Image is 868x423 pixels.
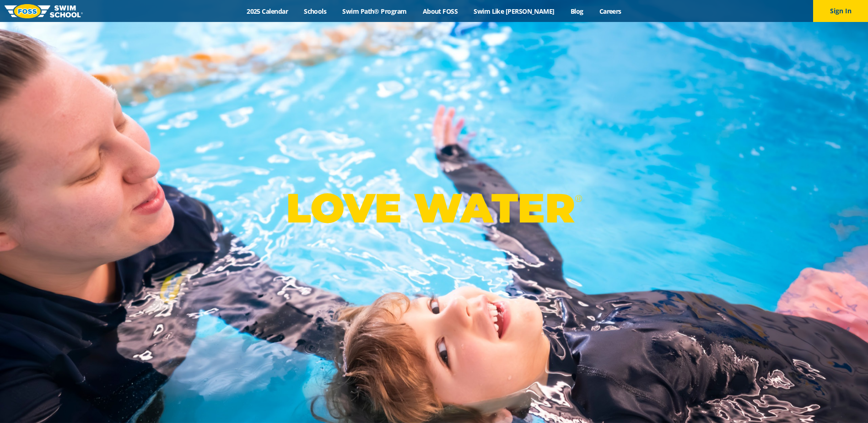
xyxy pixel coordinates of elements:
[562,7,591,16] a: Blog
[296,7,334,16] a: Schools
[239,7,296,16] a: 2025 Calendar
[286,184,582,233] p: LOVE WATER
[415,7,466,16] a: About FOSS
[5,4,83,18] img: FOSS Swim School Logo
[575,193,582,204] sup: ®
[334,7,415,16] a: Swim Path® Program
[466,7,563,16] a: Swim Like [PERSON_NAME]
[591,7,629,16] a: Careers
